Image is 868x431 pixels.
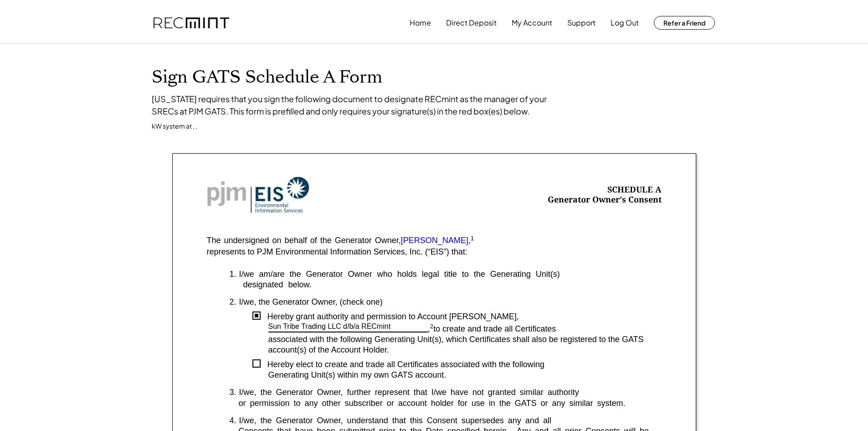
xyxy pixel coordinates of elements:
button: Refer a Friend [654,16,715,30]
div: 1. [230,269,236,280]
sup: 2 [430,323,434,330]
div: Hereby elect to create and trade all Certificates associated with the following [261,359,662,370]
div: represents to PJM Environmental Information Services, Inc. (“EIS”) that: [207,247,467,257]
div: 2. [230,297,236,307]
h1: Sign GATS Schedule A Form [152,67,717,88]
div: Sun Tribe Trading LLC d/b/a RECmint [268,322,391,332]
div: or permission to any other subscriber or account holder for use in the GATS or any similar system. [230,398,662,409]
div: I/we, the Generator Owner, further represent that I/we have not granted similar authority [239,387,662,398]
font: [PERSON_NAME] [401,236,468,245]
button: Direct Deposit [446,14,497,32]
img: recmint-logotype%403x.png [154,17,229,29]
div: [US_STATE] requires that you sign the following document to designate RECmint as the manager of y... [152,93,562,117]
div: Generating Unit(s) within my own GATS account. [268,370,662,380]
div: I/we, the Generator Owner, understand that this Consent supersedes any and all [239,415,662,426]
div: , [428,324,434,334]
div: Hereby grant authority and permission to Account [PERSON_NAME], [261,312,662,322]
sup: 1 [471,235,474,242]
div: I/we, the Generator Owner, (check one) [239,297,662,307]
button: My Account [512,14,552,32]
div: kW system at , , [152,122,197,131]
div: I/we am/are the Generator Owner who holds legal title to the Generating Unit(s) [239,269,662,280]
div: SCHEDULE A Generator Owner's Consent [548,185,662,205]
div: 3. [230,387,236,398]
button: Log Out [611,14,639,32]
div: 4. [230,415,236,426]
button: Home [410,14,431,32]
img: Screenshot%202023-10-20%20at%209.53.17%20AM.png [207,177,309,213]
div: to create and trade all Certificates [433,324,661,334]
button: Support [567,14,596,32]
div: associated with the following Generating Unit(s), which Certificates shall also be registered to ... [268,334,662,356]
div: The undersigned on behalf of the Generator Owner, , [207,236,474,245]
div: designated below. [230,280,662,290]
